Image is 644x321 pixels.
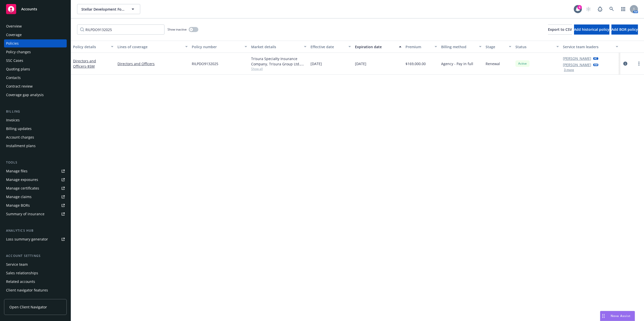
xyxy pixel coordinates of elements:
[71,41,115,53] button: Policy details
[6,74,21,82] div: Contacts
[6,31,22,39] div: Coverage
[249,41,308,53] button: Market details
[6,65,30,73] div: Quoting plans
[6,82,33,90] div: Contract review
[486,61,500,66] span: Renewal
[73,44,108,49] div: Policy details
[4,184,67,192] a: Manage certificates
[441,61,473,66] span: Agency - Pay in full
[6,39,19,47] div: Policies
[6,201,30,209] div: Manage BORs
[406,44,432,49] div: Premium
[4,142,67,150] a: Installment plans
[4,235,67,243] a: Loss summary generator
[611,27,638,32] span: Add BOR policy
[4,295,67,303] a: Client access
[486,44,506,49] div: Stage
[6,176,38,184] div: Manage exposures
[548,27,572,32] span: Export to CSV
[81,7,125,12] span: Stellar Development Foundation
[117,61,188,66] a: Directors and Officers
[6,184,39,192] div: Manage certificates
[192,44,242,49] div: Policy number
[4,286,67,294] a: Client navigator features
[311,44,345,49] div: Effective date
[6,48,31,56] div: Policy changes
[251,67,306,71] span: Show all
[636,61,642,67] a: more
[6,278,35,286] div: Related accounts
[577,5,582,10] div: 4
[117,44,182,49] div: Lines of coverage
[515,44,553,49] div: Status
[4,74,67,82] a: Contacts
[4,269,67,277] a: Sales relationships
[563,62,591,67] a: [PERSON_NAME]
[4,228,67,233] div: Analytics hub
[563,44,613,49] div: Service team leaders
[611,24,638,35] button: Add BOR policy
[353,41,403,53] button: Expiration date
[595,4,605,14] a: Report a Bug
[355,61,366,66] span: [DATE]
[6,125,32,133] div: Billing updates
[168,27,187,32] span: Show inactive
[4,57,67,65] a: SSC Cases
[6,260,28,269] div: Service team
[6,22,22,30] div: Overview
[355,44,396,49] div: Expiration date
[4,176,67,184] a: Manage exposures
[4,125,67,133] a: Billing updates
[86,64,95,69] span: - $5M
[4,2,67,16] a: Accounts
[6,286,48,294] div: Client navigator features
[548,24,572,35] button: Export to CSV
[6,295,28,303] div: Client access
[4,253,67,258] div: Account settings
[574,27,609,32] span: Add historical policy
[600,311,635,321] button: Nova Assist
[4,65,67,73] a: Quoting plans
[4,278,67,286] a: Related accounts
[6,142,36,150] div: Installment plans
[6,57,23,65] div: SSC Cases
[9,304,47,310] span: Open Client Navigator
[4,22,67,30] a: Overview
[622,61,628,67] a: circleInformation
[4,167,67,175] a: Manage files
[6,116,20,124] div: Invoices
[618,4,628,14] a: Switch app
[517,61,528,66] span: Active
[583,4,593,14] a: Start snowing
[4,210,67,218] a: Summary of insurance
[311,61,322,66] span: [DATE]
[6,210,44,218] div: Summary of insurance
[406,61,426,66] span: $169,000.00
[251,56,306,67] div: Trisura Specialty Insurance Company, Trisura Group Ltd., Relm US Insurance Solutions, Amwins
[561,41,620,53] button: Service team leaders
[600,311,607,321] div: Drag to move
[73,59,96,69] a: Directors and Officers
[4,133,67,141] a: Account charges
[4,91,67,99] a: Coverage gap analysis
[403,41,439,53] button: Premium
[251,44,301,49] div: Market details
[77,4,140,14] button: Stellar Development Foundation
[192,61,218,66] span: RILPDO9132025
[77,24,164,35] input: Filter by keyword...
[6,167,28,175] div: Manage files
[607,4,617,14] a: Search
[4,109,67,114] div: Billing
[441,44,476,49] div: Billing method
[4,160,67,165] div: Tools
[4,116,67,124] a: Invoices
[6,235,48,243] div: Loss summary generator
[6,91,44,99] div: Coverage gap analysis
[6,193,32,201] div: Manage claims
[439,41,484,53] button: Billing method
[563,56,591,61] a: [PERSON_NAME]
[4,201,67,209] a: Manage BORs
[6,133,34,141] div: Account charges
[190,41,249,53] button: Policy number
